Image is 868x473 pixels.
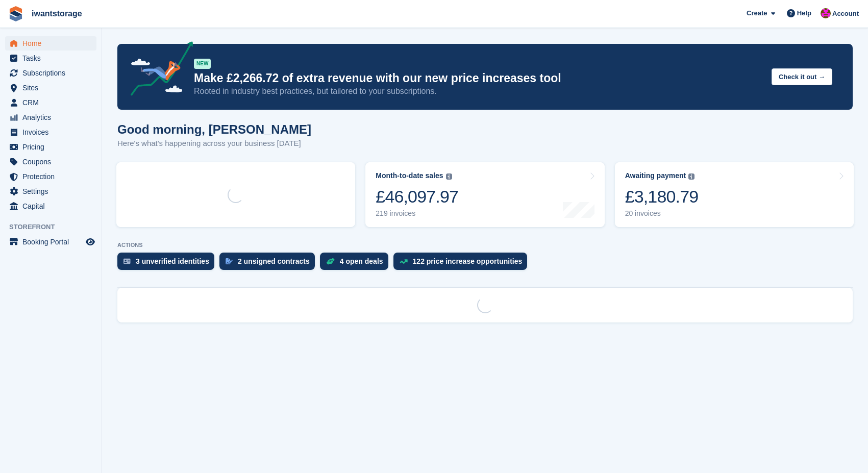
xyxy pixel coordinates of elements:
span: Protection [22,169,84,184]
div: £3,180.79 [625,186,699,207]
a: menu [5,95,96,110]
p: ACTIONS [117,242,853,248]
span: Coupons [22,155,84,169]
a: menu [5,110,96,125]
a: menu [5,66,96,80]
button: Check it out → [772,68,832,85]
img: price-adjustments-announcement-icon-8257ccfd72463d97f412b2fc003d46551f7dbcb40ab6d574587a9cd5c0d94... [122,41,193,99]
span: Pricing [22,140,84,154]
span: Invoices [22,125,84,139]
img: deal-1b604bf984904fb50ccaf53a9ad4b4a5d6e5aea283cecdc64d6e3604feb123c2.svg [326,258,335,265]
span: Account [832,9,859,19]
span: Tasks [22,51,84,65]
div: £46,097.97 [376,186,458,207]
a: menu [5,184,96,198]
a: 3 unverified identities [117,253,219,275]
span: Analytics [22,110,84,125]
img: icon-info-grey-7440780725fd019a000dd9b08b2336e03edf1995a4989e88bcd33f0948082b44.svg [446,173,452,180]
div: 219 invoices [376,209,458,218]
a: menu [5,51,96,65]
img: Jonathan [821,8,831,18]
a: menu [5,140,96,154]
div: 20 invoices [625,209,699,218]
div: 2 unsigned contracts [238,257,310,265]
img: icon-info-grey-7440780725fd019a000dd9b08b2336e03edf1995a4989e88bcd33f0948082b44.svg [688,173,695,180]
div: 3 unverified identities [136,257,209,265]
img: contract_signature_icon-13c848040528278c33f63329250d36e43548de30e8caae1d1a13099fd9432cc5.svg [226,258,233,264]
div: Awaiting payment [625,171,686,180]
span: Storefront [9,222,102,232]
span: Sites [22,81,84,95]
div: Month-to-date sales [376,171,443,180]
p: Make £2,266.72 of extra revenue with our new price increases tool [194,71,763,86]
span: Subscriptions [22,66,84,80]
span: CRM [22,95,84,110]
div: NEW [194,59,211,69]
a: 122 price increase opportunities [393,253,533,275]
span: Create [747,8,767,18]
a: menu [5,235,96,249]
a: 4 open deals [320,253,393,275]
a: Preview store [84,236,96,248]
p: Here's what's happening across your business [DATE] [117,138,311,150]
div: 122 price increase opportunities [413,257,523,265]
img: price_increase_opportunities-93ffe204e8149a01c8c9dc8f82e8f89637d9d84a8eef4429ea346261dce0b2c0.svg [400,259,408,264]
h1: Good morning, [PERSON_NAME] [117,122,311,136]
a: Awaiting payment £3,180.79 20 invoices [615,162,854,227]
a: menu [5,169,96,184]
a: Month-to-date sales £46,097.97 219 invoices [365,162,604,227]
a: menu [5,36,96,51]
a: 2 unsigned contracts [219,253,320,275]
a: menu [5,125,96,139]
a: menu [5,155,96,169]
span: Booking Portal [22,235,84,249]
img: stora-icon-8386f47178a22dfd0bd8f6a31ec36ba5ce8667c1dd55bd0f319d3a0aa187defe.svg [8,6,23,21]
img: verify_identity-adf6edd0f0f0b5bbfe63781bf79b02c33cf7c696d77639b501bdc392416b5a36.svg [123,258,131,264]
span: Help [797,8,811,18]
span: Settings [22,184,84,198]
span: Home [22,36,84,51]
a: menu [5,199,96,213]
p: Rooted in industry best practices, but tailored to your subscriptions. [194,86,763,97]
span: Capital [22,199,84,213]
a: iwantstorage [28,5,86,22]
a: menu [5,81,96,95]
div: 4 open deals [340,257,383,265]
